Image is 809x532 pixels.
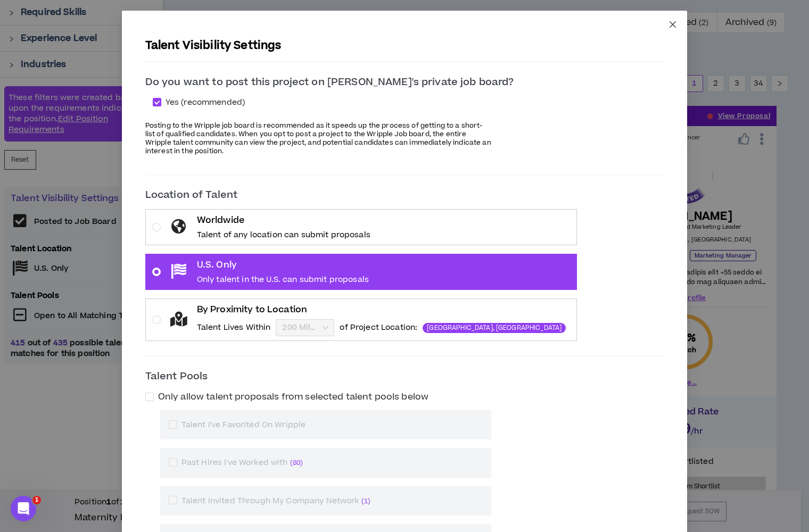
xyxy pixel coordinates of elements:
[177,419,312,431] span: Talent I've Favorited On Wripple
[282,320,328,336] span: 200 Miles
[32,496,41,504] span: 1
[197,214,370,227] p: Worldwide
[11,496,36,521] iframe: Intercom live chat
[197,230,370,240] p: Talent of any location can submit proposals
[290,458,303,468] span: ( 80 )
[197,322,271,333] p: Talent Lives Within
[340,322,417,333] p: of Project Location:
[145,188,664,203] p: Location of Talent
[145,369,664,384] p: Talent Pools
[177,457,307,469] span: Past Hires I've Worked with
[658,11,687,39] button: Close
[158,390,428,403] span: Only allow talent proposals from selected talent pools below
[145,75,514,90] p: Do you want to post this project on [PERSON_NAME]'s private job board?
[197,259,369,271] p: U.S. Only
[145,121,491,155] p: Posting to the Wripple job board is recommended as it speeds up the process of getting to a short...
[361,496,370,506] span: ( 1 )
[161,97,249,109] span: Yes (recommended)
[145,38,664,53] p: Talent Visibility Settings
[197,303,566,316] p: By Proximity to Location
[668,20,677,29] span: close
[177,495,375,507] span: Talent Invited Through My Company Network
[197,275,369,285] p: Only talent in the U.S. can submit proposals
[423,323,566,333] sup: Atlanta, GA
